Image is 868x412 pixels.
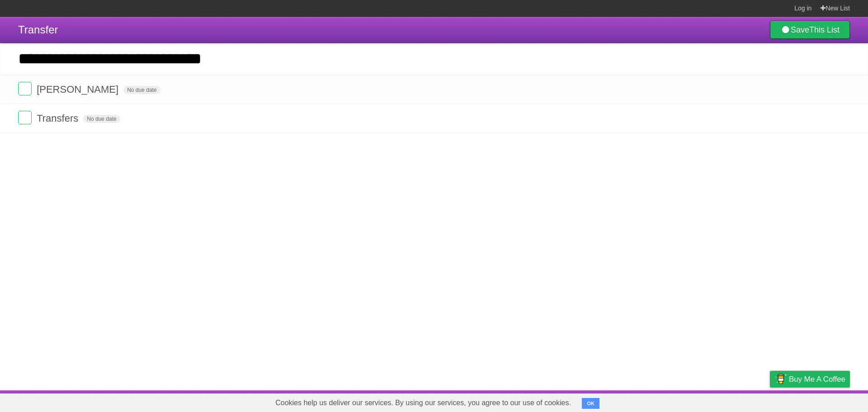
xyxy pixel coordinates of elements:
label: Done [18,82,32,95]
a: Buy me a coffee [770,371,850,388]
span: Buy me a coffee [789,371,845,387]
span: No due date [123,86,160,94]
a: Privacy [758,393,782,410]
span: [PERSON_NAME] [37,84,121,95]
a: About [650,393,669,410]
a: Terms [727,393,747,410]
span: No due date [83,115,120,123]
a: SaveThis List [770,21,850,39]
button: OK [582,398,599,409]
b: This List [809,25,840,34]
a: Developers [679,393,716,410]
span: Transfers [37,113,80,124]
span: Cookies help us deliver our services. By using our services, you agree to our use of cookies. [266,394,580,412]
span: Transfer [18,24,58,36]
a: Suggest a feature [793,393,850,410]
label: Done [18,111,32,124]
img: Buy me a coffee [774,371,787,387]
